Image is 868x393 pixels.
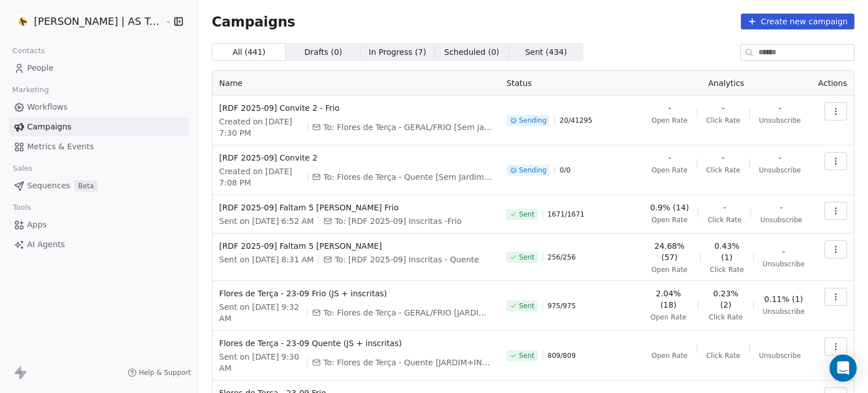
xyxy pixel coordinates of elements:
span: Sending [519,116,546,125]
span: 809 / 809 [548,351,576,360]
a: AI Agents [9,235,189,254]
th: Name [212,71,500,96]
span: - [722,152,724,163]
span: Campaigns [212,14,296,29]
span: Click Rate [709,313,743,322]
a: SequencesBeta [9,176,189,195]
span: Scheduled ( 0 ) [444,46,500,58]
span: - [782,246,785,257]
span: [RDF 2025-09] Faltam 5 [PERSON_NAME] Frio [219,202,493,213]
span: Open Rate [652,166,688,175]
th: Status [500,71,641,96]
span: Tools [8,199,36,216]
span: - [779,152,782,163]
span: 20 / 41295 [559,116,592,125]
span: Open Rate [652,265,688,274]
span: Sent on [DATE] 9:30 AM [219,351,303,374]
span: AI Agents [27,239,65,251]
span: Metrics & Events [27,141,94,153]
span: To: Flores de Terça - GERAL/FRIO [Sem jardim e inscritas] [323,122,493,133]
span: Sent [519,351,534,360]
span: 0.23% (2) [708,288,744,310]
span: [RDF 2025-09] Faltam 5 [PERSON_NAME] [219,240,493,252]
span: 0.11% (1) [764,293,803,305]
span: Sequences [27,180,70,192]
span: Apps [27,219,47,231]
span: Sent [519,253,534,262]
span: 24.68% (57) [648,240,691,263]
span: Created on [DATE] 7:30 PM [219,116,303,139]
span: Flores de Terça - 23-09 Quente (JS + inscritas) [219,338,493,349]
button: [PERSON_NAME] | AS Treinamentos [14,12,157,31]
span: Open Rate [652,116,688,125]
button: Create new campaign [741,14,854,29]
span: [RDF 2025-09] Convite 2 [219,152,493,163]
span: - [668,102,671,114]
a: Help & Support [128,368,191,377]
span: Sent on [DATE] 6:52 AM [219,215,314,227]
span: Click Rate [706,116,740,125]
span: People [27,62,54,74]
span: To: [RDF 2025-09] Inscritas -Frio [335,215,462,227]
a: Apps [9,215,189,234]
a: Campaigns [9,118,189,136]
span: Click Rate [706,351,740,360]
span: Open Rate [650,313,687,322]
span: 1671 / 1671 [548,210,584,219]
span: To: [RDF 2025-09] Inscritas - Quente [335,254,479,265]
span: 0.9% (14) [650,202,689,213]
th: Actions [811,71,854,96]
span: Beta [75,180,97,192]
span: Unsubscribe [759,166,801,175]
span: To: Flores de Terça - Quente [JARDIM+INSCRITAS] [323,357,493,368]
span: Drafts ( 0 ) [305,46,342,58]
span: Unsubscribe [760,215,802,224]
span: [PERSON_NAME] | AS Treinamentos [34,14,162,29]
span: Sent on [DATE] 8:31 AM [219,254,314,265]
span: Sent ( 434 ) [525,46,567,58]
span: Sent [519,210,534,219]
span: Click Rate [706,166,740,175]
span: In Progress ( 7 ) [369,46,427,58]
span: Contacts [7,42,50,59]
span: 0 / 0 [559,166,570,175]
span: Unsubscribe [763,307,805,316]
span: 975 / 975 [548,301,576,310]
span: Click Rate [708,215,741,224]
span: Sent on [DATE] 9:32 AM [219,301,303,324]
span: - [780,202,783,213]
span: - [779,102,782,114]
span: Flores de Terça - 23-09 Frio (JS + inscritas) [219,288,493,299]
span: Unsubscribe [759,351,801,360]
span: Campaigns [27,121,71,133]
span: Unsubscribe [763,260,805,269]
span: Workflows [27,101,68,113]
a: People [9,59,189,77]
span: To: Flores de Terça - Quente [Sem Jardim e inscritas] [323,171,493,183]
span: - [722,102,724,114]
span: 256 / 256 [548,253,576,262]
span: Sending [519,166,546,175]
span: Sales [8,160,37,177]
a: Workflows [9,98,189,116]
span: 0.43% (1) [710,240,744,263]
span: Unsubscribe [759,116,801,125]
span: [RDF 2025-09] Convite 2 - Frio [219,102,493,114]
img: Logo%202022%20quad.jpg [16,15,29,28]
span: 2.04% (18) [648,288,689,310]
th: Analytics [641,71,811,96]
span: Open Rate [652,351,688,360]
span: Sent [519,301,534,310]
span: - [668,152,671,163]
span: Created on [DATE] 7:08 PM [219,166,303,188]
a: Metrics & Events [9,137,189,156]
span: - [723,202,726,213]
span: Open Rate [652,215,688,224]
span: Click Rate [710,265,744,274]
span: To: Flores de Terça - GERAL/FRIO [JARDIM+INSCRITAS] [323,307,493,318]
div: Open Intercom Messenger [830,355,857,382]
span: Help & Support [139,368,191,377]
span: Marketing [7,81,54,98]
